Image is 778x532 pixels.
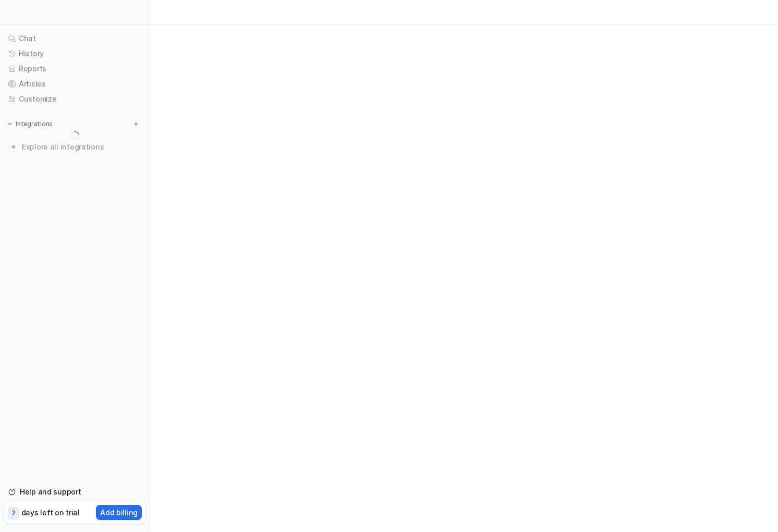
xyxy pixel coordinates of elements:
p: Integrations [16,120,53,128]
p: days left on trial [21,507,80,518]
p: 7 [11,509,16,518]
img: menu_add.svg [132,120,140,128]
a: Customize [4,92,145,106]
a: Chat [4,31,145,46]
img: explore all integrations [8,142,19,152]
a: Explore all integrations [4,140,145,154]
button: Integrations [4,119,56,129]
p: Add billing [100,507,138,518]
a: Reports [4,61,145,76]
img: expand menu [6,120,14,128]
button: Add billing [96,505,142,520]
a: Articles [4,77,145,91]
span: Explore all integrations [22,139,141,155]
a: History [4,46,145,61]
a: Help and support [4,485,145,499]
